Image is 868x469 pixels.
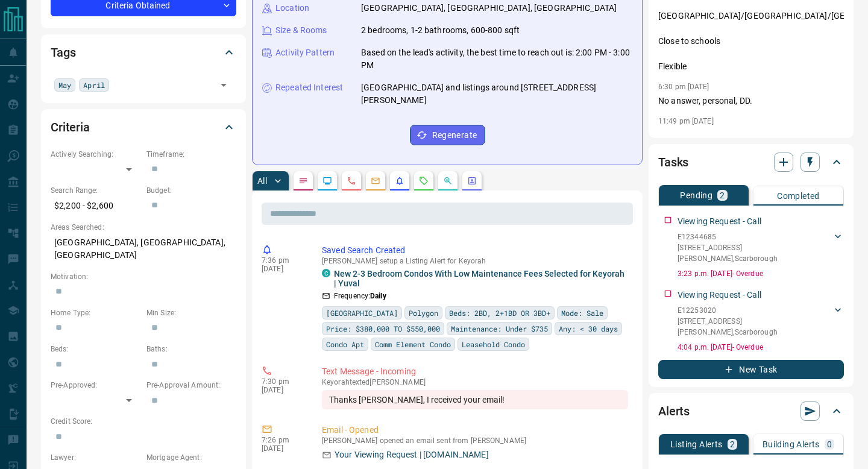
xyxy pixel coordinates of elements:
[322,244,628,257] p: Saved Search Created
[334,269,628,288] a: New 2-3 Bedroom Condos With Low Maintenance Fees Selected for Keyorah | Yuval
[322,390,628,409] div: Thanks [PERSON_NAME], I received your email!
[262,256,304,265] p: 7:36 pm
[419,176,429,186] svg: Requests
[409,307,438,319] span: Polygon
[462,338,525,350] span: Leasehold Condo
[275,24,327,37] p: Size & Rooms
[658,95,844,107] p: No answer, personal, DD.
[678,242,832,264] p: [STREET_ADDRESS][PERSON_NAME] , Scarborough
[361,81,632,107] p: [GEOGRAPHIC_DATA] and listings around [STREET_ADDRESS][PERSON_NAME]
[443,176,453,186] svg: Opportunities
[51,43,75,62] h2: Tags
[326,323,440,335] span: Price: $380,000 TO $550,000
[51,233,236,265] p: [GEOGRAPHIC_DATA], [GEOGRAPHIC_DATA], [GEOGRAPHIC_DATA]
[51,222,236,233] p: Areas Searched:
[658,153,688,172] h2: Tasks
[410,125,485,145] button: Regenerate
[678,342,844,353] p: 4:04 p.m. [DATE] - Overdue
[51,149,140,160] p: Actively Searching:
[146,149,236,160] p: Timeframe:
[395,176,404,186] svg: Listing Alerts
[322,424,628,436] p: Email - Opened
[658,129,844,192] p: April [DATE] bed or 1+1 $2600 scarb [PERSON_NAME] parking
[559,323,618,335] span: Any: < 30 days
[678,289,761,301] p: Viewing Request - Call
[361,2,617,14] p: [GEOGRAPHIC_DATA], [GEOGRAPHIC_DATA], [GEOGRAPHIC_DATA]
[730,440,735,449] p: 2
[262,265,304,273] p: [DATE]
[670,440,723,449] p: Listing Alerts
[467,176,477,186] svg: Agent Actions
[58,79,71,91] span: May
[678,316,832,338] p: [STREET_ADDRESS][PERSON_NAME] , Scarborough
[262,436,304,444] p: 7:26 pm
[51,38,236,67] div: Tags
[146,452,236,463] p: Mortgage Agent:
[322,365,628,378] p: Text Message - Incoming
[298,176,308,186] svg: Notes
[678,229,844,266] div: E12344685[STREET_ADDRESS][PERSON_NAME],Scarborough
[322,378,628,386] p: Keyorah texted [PERSON_NAME]
[275,2,309,14] p: Location
[449,307,550,319] span: Beds: 2BD, 2+1BD OR 3BD+
[51,452,140,463] p: Lawyer:
[51,271,236,282] p: Motivation:
[361,46,632,72] p: Based on the lead's activity, the best time to reach out is: 2:00 PM - 3:00 PM
[51,113,236,142] div: Criteria
[347,176,356,186] svg: Calls
[678,268,844,279] p: 3:23 p.m. [DATE] - Overdue
[658,83,709,91] p: 6:30 pm [DATE]
[275,81,343,94] p: Repeated Interest
[658,397,844,426] div: Alerts
[370,292,386,300] strong: Daily
[51,380,140,391] p: Pre-Approved:
[215,77,232,93] button: Open
[262,386,304,394] p: [DATE]
[275,46,335,59] p: Activity Pattern
[334,291,386,301] p: Frequency:
[146,185,236,196] p: Budget:
[322,257,628,265] p: [PERSON_NAME] setup a Listing Alert for Keyorah
[658,401,690,421] h2: Alerts
[326,307,398,319] span: [GEOGRAPHIC_DATA]
[322,176,332,186] svg: Lead Browsing Activity
[257,177,267,185] p: All
[658,360,844,379] button: New Task
[827,440,832,449] p: 0
[262,444,304,453] p: [DATE]
[335,449,489,461] p: Your Viewing Request | [DOMAIN_NAME]
[146,344,236,354] p: Baths:
[146,307,236,318] p: Min Size:
[678,215,761,228] p: Viewing Request - Call
[658,117,714,125] p: 11:49 pm [DATE]
[658,148,844,177] div: Tasks
[371,176,380,186] svg: Emails
[561,307,603,319] span: Mode: Sale
[326,338,364,350] span: Condo Apt
[680,191,712,200] p: Pending
[51,307,140,318] p: Home Type:
[51,185,140,196] p: Search Range:
[83,79,105,91] span: April
[146,380,236,391] p: Pre-Approval Amount:
[51,118,90,137] h2: Criteria
[678,305,832,316] p: E12253020
[777,192,820,200] p: Completed
[262,377,304,386] p: 7:30 pm
[51,344,140,354] p: Beds:
[451,323,548,335] span: Maintenance: Under $735
[322,436,628,445] p: [PERSON_NAME] opened an email sent from [PERSON_NAME]
[51,416,236,427] p: Credit Score:
[720,191,725,200] p: 2
[322,269,330,277] div: condos.ca
[51,196,140,216] p: $2,200 - $2,600
[763,440,820,449] p: Building Alerts
[375,338,451,350] span: Comm Element Condo
[361,24,520,37] p: 2 bedrooms, 1-2 bathrooms, 600-800 sqft
[678,231,832,242] p: E12344685
[678,303,844,340] div: E12253020[STREET_ADDRESS][PERSON_NAME],Scarborough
